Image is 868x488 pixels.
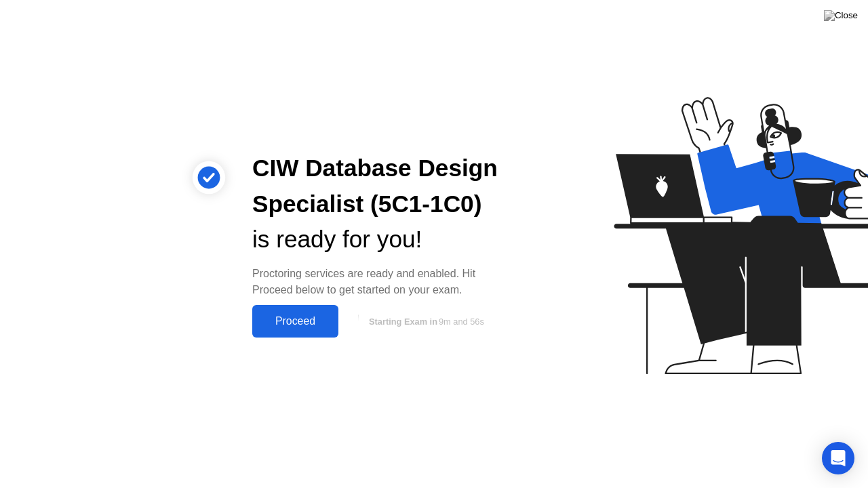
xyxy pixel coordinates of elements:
div: is ready for you! [252,222,505,258]
div: CIW Database Design Specialist (5C1-1C0) [252,150,505,222]
span: 9m and 56s [439,317,484,327]
button: Proceed [252,305,338,338]
div: Proctoring services are ready and enabled. Hit Proceed below to get started on your exam. [252,266,505,298]
button: Starting Exam in9m and 56s [345,308,505,334]
img: Close [824,10,858,21]
div: Proceed [256,315,334,327]
div: Open Intercom Messenger [822,442,854,474]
